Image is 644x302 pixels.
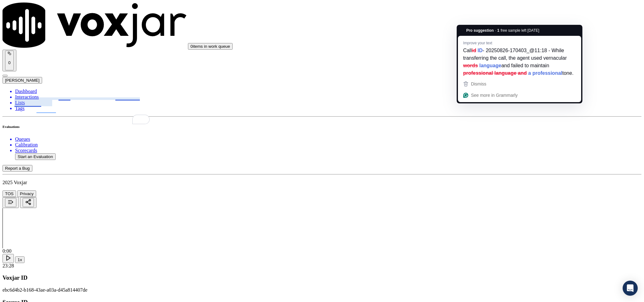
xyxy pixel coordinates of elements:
p: ebc6d4b2-b168-43ae-a03a-d45a814407de [3,287,641,293]
button: Privacy [17,190,36,197]
h6: Evaluations [3,125,641,129]
a: Queues [15,136,641,142]
div: Open Intercom Messenger [623,281,638,296]
p: 2025 Voxjar [3,180,641,185]
button: 0items in work queue [188,43,233,50]
button: 0 [5,51,14,70]
span: [PERSON_NAME] [5,78,40,83]
button: 0 [3,50,16,71]
button: Start an Evaluation [15,153,56,160]
div: 0:00 [3,248,641,254]
a: Interactions [15,94,641,100]
a: Lists [15,100,641,106]
a: Scorecards [15,148,641,153]
h3: Voxjar ID [3,274,641,281]
a: Tags [15,106,641,111]
a: Calibration [15,142,641,148]
p: 0 [8,60,11,65]
button: Report a Bug [3,165,32,172]
img: voxjar logo [3,3,187,48]
button: TOS [3,190,16,197]
button: [PERSON_NAME] [3,77,42,84]
div: 23:28 [3,263,641,269]
a: Dashboard [15,89,641,94]
button: 1x [15,256,25,263]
